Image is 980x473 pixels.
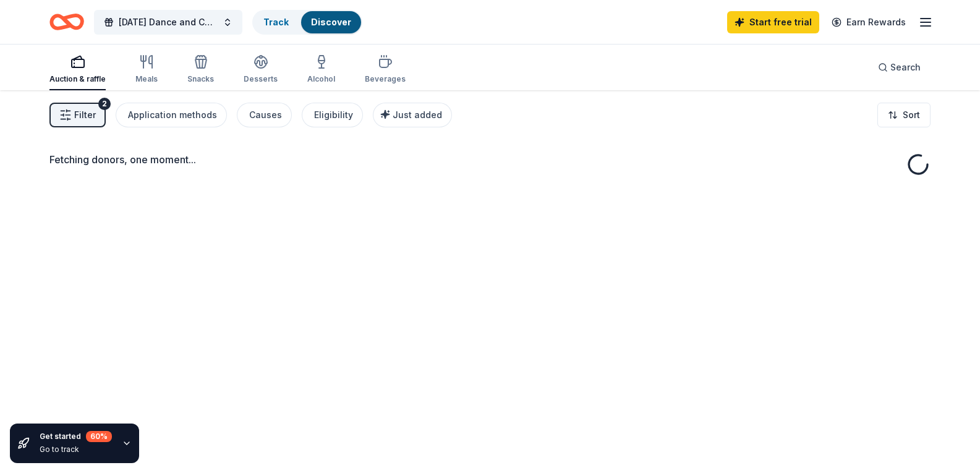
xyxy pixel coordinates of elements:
[49,103,106,127] button: Filter2
[128,108,217,122] div: Application methods
[237,103,292,127] button: Causes
[877,103,931,127] button: Sort
[307,74,335,84] div: Alcohol
[187,49,214,90] button: Snacks
[373,103,452,127] button: Just added
[49,7,84,36] a: Home
[74,108,96,122] span: Filter
[365,74,406,84] div: Beverages
[314,108,353,122] div: Eligibility
[393,109,442,120] span: Just added
[116,103,227,127] button: Application methods
[40,445,112,454] div: Go to track
[302,103,363,127] button: Eligibility
[135,49,158,90] button: Meals
[244,49,278,90] button: Desserts
[40,431,112,442] div: Get started
[311,17,351,27] a: Discover
[94,10,242,35] button: [DATE] Dance and Costume contest
[98,98,111,110] div: 2
[49,74,106,84] div: Auction & raffle
[86,431,112,442] div: 60 %
[249,108,282,122] div: Causes
[49,152,931,167] div: Fetching donors, one moment...
[868,55,931,80] button: Search
[263,17,289,27] a: Track
[824,11,913,33] a: Earn Rewards
[903,108,920,122] span: Sort
[119,15,218,30] span: [DATE] Dance and Costume contest
[135,74,158,84] div: Meals
[187,74,214,84] div: Snacks
[244,74,278,84] div: Desserts
[252,10,362,35] button: TrackDiscover
[307,49,335,90] button: Alcohol
[890,60,921,75] span: Search
[49,49,106,90] button: Auction & raffle
[727,11,819,33] a: Start free trial
[365,49,406,90] button: Beverages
